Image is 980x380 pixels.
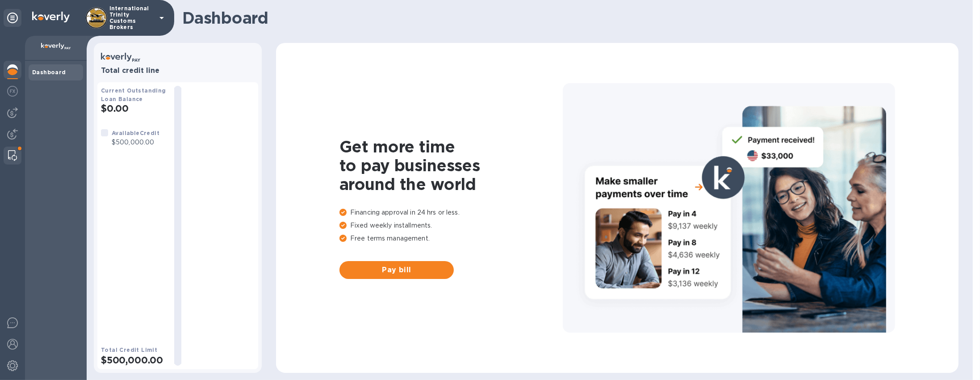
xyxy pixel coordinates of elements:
img: Logo [32,12,70,22]
h3: Total credit line [101,67,255,75]
b: Available Credit [112,130,159,136]
button: Pay bill [339,261,454,279]
h1: Dashboard [182,8,954,27]
h1: Get more time to pay businesses around the world [339,137,563,194]
h2: $500,000.00 [101,355,167,366]
p: Financing approval in 24 hrs or less. [339,208,563,217]
h2: $0.00 [101,103,167,114]
b: Current Outstanding Loan Balance [101,87,166,102]
p: Fixed weekly installments. [339,221,563,230]
b: Dashboard [32,69,66,76]
img: Foreign exchange [7,86,18,97]
p: Free terms management. [339,234,563,243]
span: Pay bill [347,265,447,275]
p: International Trinity Customs Brokers [109,5,154,30]
p: $500,000.00 [112,138,159,147]
b: Total Credit Limit [101,346,157,353]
